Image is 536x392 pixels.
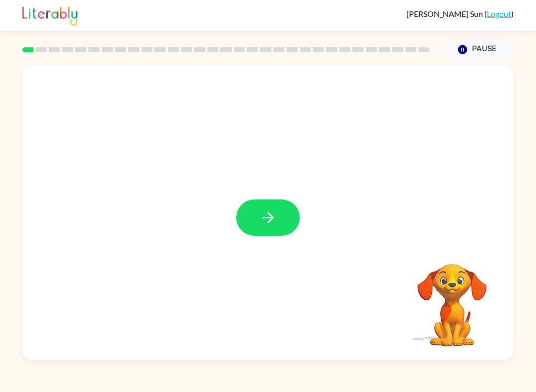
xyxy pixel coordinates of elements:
span: [PERSON_NAME] Sun [406,9,484,18]
a: Logout [487,9,511,18]
video: Your browser must support playing .mp4 files to use Literably. Please try using another browser. [402,249,502,348]
div: ( ) [406,9,514,18]
button: Pause [442,38,514,61]
img: Literably [22,4,77,26]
